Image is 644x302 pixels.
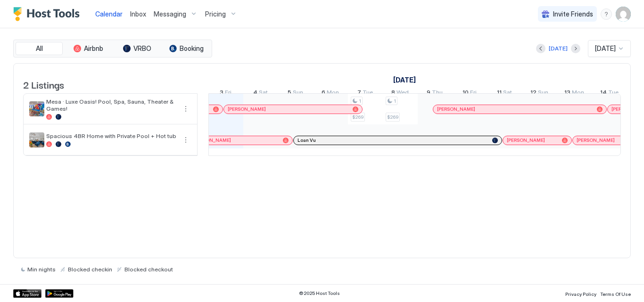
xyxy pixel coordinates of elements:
[13,289,41,298] a: App Store
[297,137,316,143] span: Loan Vu
[225,89,231,98] span: Fri
[391,89,395,98] span: 8
[495,87,514,100] a: October 11, 2025
[154,10,186,18] span: Messaging
[538,89,548,98] span: Sun
[598,87,621,100] a: October 14, 2025
[616,7,631,22] div: User profile
[600,291,631,297] span: Terms Of Use
[46,98,176,112] span: Mesa · Luxe Oasis! Pool, Spa, Sauna, Theater & Games!
[497,89,502,98] span: 11
[389,87,411,100] a: October 8, 2025
[427,89,430,98] span: 9
[547,43,569,54] button: [DATE]
[27,266,56,273] span: Min nights
[193,137,231,143] span: [PERSON_NAME]
[23,77,64,91] span: 2 Listings
[322,89,325,98] span: 6
[180,134,191,146] div: menu
[16,42,63,55] button: All
[205,10,226,18] span: Pricing
[530,89,537,98] span: 12
[391,73,418,87] a: October 1, 2025
[68,266,112,273] span: Blocked checkin
[432,89,443,98] span: Thu
[577,137,615,143] span: [PERSON_NAME]
[536,44,545,53] button: Previous month
[65,42,112,55] button: Airbnb
[133,44,151,53] span: VRBO
[600,89,607,98] span: 14
[553,10,593,18] span: Invite Friends
[299,290,340,296] span: © 2025 Host Tools
[180,134,191,146] button: More options
[259,89,268,98] span: Sat
[180,103,191,114] button: More options
[507,137,545,143] span: [PERSON_NAME]
[36,44,43,53] span: All
[549,44,568,53] div: [DATE]
[562,87,586,100] a: October 13, 2025
[387,114,398,120] span: $269
[217,87,234,100] a: October 3, 2025
[503,89,512,98] span: Sat
[601,8,612,20] div: menu
[462,89,469,98] span: 10
[253,89,257,98] span: 4
[124,266,173,273] span: Blocked checkout
[228,106,266,112] span: [PERSON_NAME]
[363,89,373,98] span: Tue
[130,10,146,18] span: Inbox
[285,87,305,100] a: October 5, 2025
[220,89,223,98] span: 3
[163,42,210,55] button: Booking
[13,7,84,21] a: Host Tools Logo
[595,44,616,53] span: [DATE]
[95,9,123,19] a: Calendar
[327,89,339,98] span: Mon
[114,42,161,55] button: VRBO
[571,44,580,53] button: Next month
[564,89,570,98] span: 13
[600,288,631,298] a: Terms Of Use
[424,87,445,100] a: October 9, 2025
[46,132,176,139] span: Spacious 4BR Home with Private Pool + Hot tub
[357,89,361,98] span: 7
[95,10,123,18] span: Calendar
[437,106,475,112] span: [PERSON_NAME]
[470,89,477,98] span: Fri
[288,89,291,98] span: 5
[528,87,551,100] a: October 12, 2025
[45,289,74,298] a: Google Play Store
[29,132,44,147] div: listing image
[180,44,204,53] span: Booking
[394,98,396,104] span: 1
[29,101,44,116] div: listing image
[396,89,409,98] span: Wed
[565,288,596,298] a: Privacy Policy
[180,103,191,114] div: menu
[319,87,341,100] a: October 6, 2025
[608,89,619,98] span: Tue
[460,87,479,100] a: October 10, 2025
[130,9,146,19] a: Inbox
[352,114,363,120] span: $269
[84,44,103,53] span: Airbnb
[293,89,303,98] span: Sun
[355,87,375,100] a: October 7, 2025
[13,40,212,57] div: tab-group
[251,87,270,100] a: October 4, 2025
[359,98,361,104] span: 1
[572,89,584,98] span: Mon
[565,291,596,297] span: Privacy Policy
